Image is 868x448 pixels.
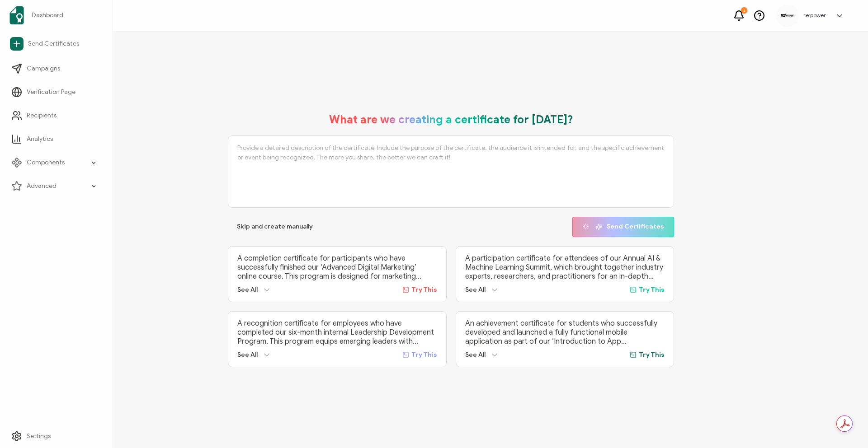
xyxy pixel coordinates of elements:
a: Campaigns [6,60,107,78]
h1: What are we creating a certificate for [DATE]? [329,113,573,126]
p: A completion certificate for participants who have successfully finished our ‘Advanced Digital Ma... [237,254,437,281]
a: Verification Page [6,83,107,101]
a: Send Certificates [6,33,107,54]
span: See All [465,351,486,359]
span: See All [237,286,258,294]
span: Try This [411,286,437,294]
div: 2 [741,7,747,14]
span: Recipients [27,111,57,120]
span: Settings [27,432,51,441]
a: Dashboard [6,3,107,28]
p: A recognition certificate for employees who have completed our six-month internal Leadership Deve... [237,319,437,346]
span: Try This [411,351,437,359]
span: Try This [639,351,665,359]
img: sertifier-logomark-colored.svg [9,6,24,24]
iframe: Chat Widget [823,405,868,448]
a: Settings [6,427,107,445]
p: An achievement certificate for students who successfully developed and launched a fully functiona... [465,319,665,346]
span: Dashboard [32,11,63,20]
span: Skip and create manually [237,224,313,230]
a: Analytics [6,130,107,148]
span: Try This [639,286,665,294]
span: Advanced [27,182,57,191]
button: Skip and create manually [228,217,322,237]
span: Send Certificates [28,39,79,48]
p: A participation certificate for attendees of our Annual AI & Machine Learning Summit, which broug... [465,254,665,281]
span: See All [465,286,486,294]
a: Recipients [6,107,107,125]
span: Campaigns [27,64,60,73]
span: Verification Page [27,88,75,97]
span: See All [237,351,258,359]
span: Analytics [27,135,53,144]
h5: re:power [803,12,826,19]
img: f22175b6-1027-44a4-a62f-d54cd5e72cef.png [781,14,794,18]
span: Components [27,158,65,167]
